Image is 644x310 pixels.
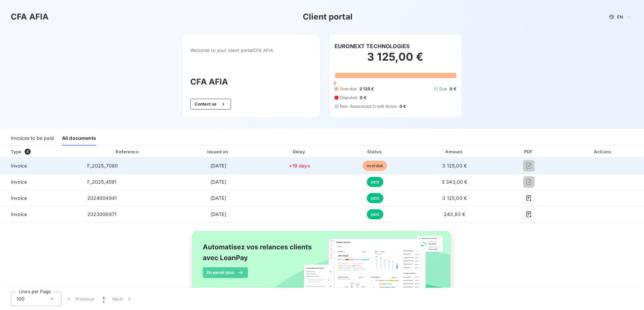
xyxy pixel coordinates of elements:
[363,161,387,171] span: overdue
[87,195,117,201] span: 2024004941
[99,292,108,306] button: 1
[11,11,49,23] h3: CFA AFIA
[399,103,406,110] span: 0 €
[340,103,397,110] span: Non-Associated Credit Notes
[367,177,383,187] span: paid
[450,86,456,92] span: 0 €
[367,209,383,219] span: paid
[563,148,643,155] div: Actions
[186,227,458,310] img: banner
[367,193,383,203] span: paid
[116,149,138,154] div: Reference
[190,99,231,110] button: Contact us
[497,148,561,155] div: PDF
[211,211,226,217] span: [DATE]
[103,296,104,302] span: 1
[360,95,366,101] span: 0 €
[61,292,99,306] button: Previous
[11,131,54,146] div: Invoices to be paid
[5,195,76,201] span: Invoice
[175,148,261,155] div: Issued on
[439,86,447,92] span: Due
[87,163,118,168] span: F_2025_7080
[442,163,467,168] span: 3 125,00 €
[333,81,336,86] span: 0
[87,211,117,217] span: 2023006971
[617,14,623,20] span: EN
[62,131,96,146] div: All documents
[108,292,137,306] button: Next
[211,163,226,168] span: [DATE]
[17,296,25,302] span: 100
[340,95,357,101] span: Disputed
[442,195,467,201] span: 3 125,00 €
[303,11,353,23] h3: Client portal
[334,42,410,50] h6: EURONEXT TECHNOLOGIES
[444,211,465,217] span: 243,83 €
[211,179,226,185] span: [DATE]
[5,179,76,185] span: Invoice
[87,179,117,185] span: F_2025_4591
[7,148,80,155] div: Type
[415,148,494,155] div: Amount
[190,76,312,88] h3: CFA AFIA
[25,149,31,155] span: 4
[211,195,226,201] span: [DATE]
[338,148,412,155] div: Status
[289,163,310,168] span: +19 days
[359,86,374,92] span: 3 125 €
[5,211,76,218] span: Invoice
[264,148,335,155] div: Delay
[442,179,468,185] span: 5 343,00 €
[5,162,76,169] span: Invoice
[190,48,312,53] span: Welcome to your client portal CFA AFIA
[340,86,357,92] span: Overdue
[334,50,456,70] h2: 3 125,00 €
